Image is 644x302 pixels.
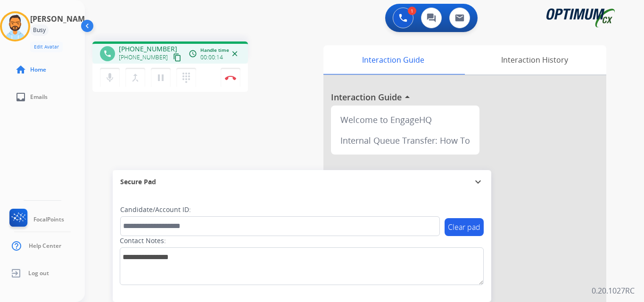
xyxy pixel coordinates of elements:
[472,176,484,188] mat-icon: expand_more
[103,49,112,58] mat-icon: phone
[119,54,168,61] span: [PHONE_NUMBER]
[30,66,46,73] span: Home
[120,205,191,214] label: Candidate/Account ID:
[200,47,229,54] span: Handle time
[592,285,635,296] p: 0.20.1027RC
[225,75,236,80] img: control
[120,177,156,187] span: Secure Pad
[335,130,476,151] div: Internal Queue Transfer: How To
[119,44,177,54] span: [PHONE_NUMBER]
[462,45,606,74] div: Interaction History
[181,72,192,83] mat-icon: dialpad
[130,72,141,83] mat-icon: merge_type
[231,49,239,58] mat-icon: close
[335,109,476,130] div: Welcome to EngageHQ
[28,269,49,277] span: Log out
[8,209,64,230] a: FocalPoints
[33,216,64,223] span: FocalPoints
[29,242,61,250] span: Help Center
[173,53,182,62] mat-icon: content_copy
[189,49,197,58] mat-icon: access_time
[445,218,484,236] button: Clear pad
[323,45,462,74] div: Interaction Guide
[30,93,48,101] span: Emails
[155,72,166,83] mat-icon: pause
[2,13,28,40] img: avatar
[30,24,49,36] div: Busy
[408,7,416,15] div: 1
[15,64,26,75] mat-icon: home
[120,236,166,245] label: Contact Notes:
[30,41,63,52] button: Edit Avatar
[30,13,91,24] h3: [PERSON_NAME]
[15,91,26,103] mat-icon: inbox
[104,72,116,83] mat-icon: mic
[200,54,223,61] span: 00:00:14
